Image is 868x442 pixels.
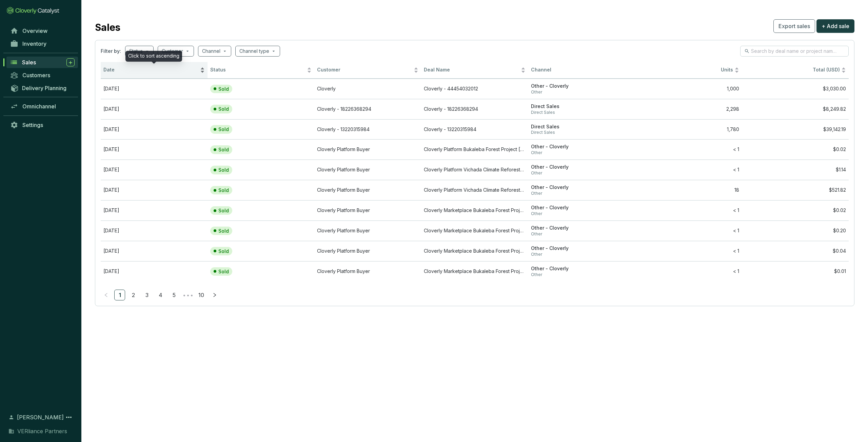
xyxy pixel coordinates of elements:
[635,119,742,140] td: 1,780
[169,290,179,300] li: 5
[531,89,632,95] span: Other
[314,62,421,79] th: Customer
[531,130,632,135] span: Direct Sales
[196,290,206,300] li: 10
[17,413,64,421] span: [PERSON_NAME]
[813,67,840,72] span: Total (USD)
[218,208,229,214] p: Sold
[155,290,166,300] li: 4
[421,119,528,140] td: Cloverly - 13220315984
[531,231,632,237] span: Other
[155,290,165,300] a: 4
[218,167,229,173] p: Sold
[22,59,36,66] span: Sales
[635,180,742,200] td: 18
[218,86,229,92] p: Sold
[635,139,742,160] td: < 1
[314,139,421,160] td: Cloverly Platform Buyer
[22,27,47,34] span: Overview
[101,99,208,119] td: Sep 24 2024
[101,160,208,180] td: Oct 29 2024
[218,248,229,254] p: Sold
[218,126,229,132] p: Sold
[314,220,421,241] td: Cloverly Platform Buyer
[101,119,208,140] td: Aug 30 2024
[742,200,849,220] td: $0.02
[7,69,78,81] a: Customers
[531,144,632,150] span: Other - Cloverly
[531,124,632,130] span: Direct Sales
[531,110,632,115] span: Direct Sales
[128,290,139,300] li: 2
[742,79,849,99] td: $3,030.00
[421,160,528,180] td: Cloverly Platform Vichada Climate Reforestation Project (PAZ) Oct 29
[114,290,125,300] li: 1
[218,106,229,112] p: Sold
[317,67,412,73] span: Customer
[638,67,733,73] span: Units
[314,160,421,180] td: Cloverly Platform Buyer
[128,290,138,300] a: 2
[742,241,849,261] td: $0.04
[101,200,208,220] td: May 30 2023
[421,62,528,79] th: Deal Name
[101,48,121,55] span: Filter by:
[531,170,632,176] span: Other
[742,119,849,140] td: $39,142.19
[314,200,421,220] td: Cloverly Platform Buyer
[17,427,67,435] span: VERliance Partners
[424,67,519,73] span: Deal Name
[212,293,217,297] span: right
[218,228,229,234] p: Sold
[635,220,742,241] td: < 1
[209,290,220,300] li: Next Page
[101,62,208,79] th: Date
[101,241,208,261] td: May 28 2023
[210,67,305,73] span: Status
[314,99,421,119] td: Cloverly - 18226368294
[742,99,849,119] td: $8,249.82
[531,103,632,110] span: Direct Sales
[635,62,742,79] th: Units
[421,200,528,220] td: Cloverly Marketplace Bukaleba Forest Project May 30
[778,22,810,30] span: Export sales
[22,85,66,91] span: Delivery Planning
[742,139,849,160] td: $0.02
[751,47,839,55] input: Search by deal name or project name...
[218,269,229,275] p: Sold
[7,38,78,49] a: Inventory
[314,79,421,99] td: Cloverly
[742,180,849,200] td: $521.82
[22,40,46,47] span: Inventory
[196,290,206,300] a: 10
[531,272,632,277] span: Other
[6,57,78,68] a: Sales
[104,293,108,297] span: left
[531,184,632,191] span: Other - Cloverly
[742,220,849,241] td: $0.20
[182,290,193,300] li: Next 5 Pages
[95,20,120,35] h2: Sales
[528,62,635,79] th: Channel
[742,160,849,180] td: $1.14
[635,261,742,281] td: < 1
[208,62,314,79] th: Status
[101,139,208,160] td: Dec 16 2024
[101,290,112,300] li: Previous Page
[531,150,632,155] span: Other
[101,290,112,300] button: left
[421,139,528,160] td: Cloverly Platform Bukaleba Forest Project Dec 17
[531,266,632,272] span: Other - Cloverly
[22,72,50,79] span: Customers
[531,164,632,170] span: Other - Cloverly
[635,241,742,261] td: < 1
[101,220,208,241] td: May 29 2023
[314,180,421,200] td: Cloverly Platform Buyer
[103,67,199,73] span: Date
[101,79,208,99] td: Sep 24 2025
[7,82,78,93] a: Delivery Planning
[218,147,229,153] p: Sold
[635,200,742,220] td: < 1
[314,241,421,261] td: Cloverly Platform Buyer
[531,252,632,257] span: Other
